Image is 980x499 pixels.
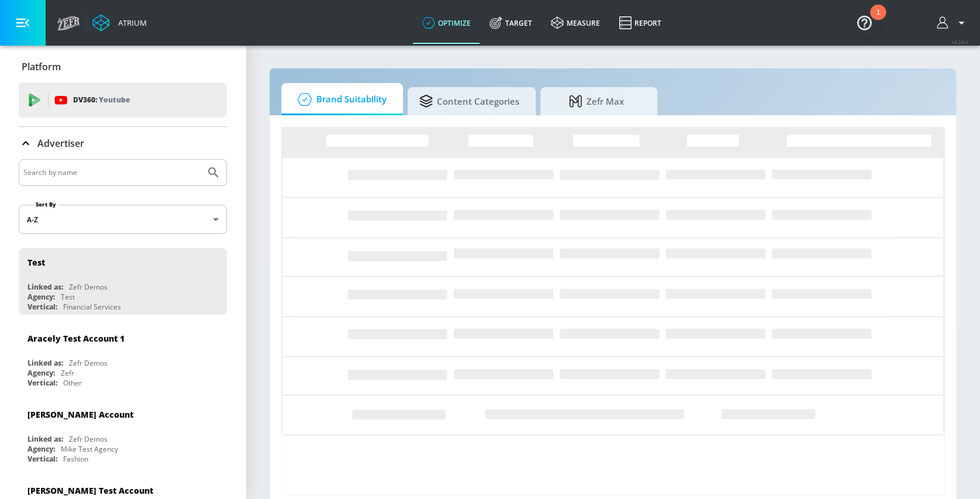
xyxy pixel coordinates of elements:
div: Mike Test Agency [61,444,118,454]
div: Agency: [27,368,55,378]
div: Agency: [27,292,55,302]
div: TestLinked as:Zefr DemosAgency:TestVertical:Financial Services [19,248,227,315]
p: Advertiser [37,137,84,150]
div: [PERSON_NAME] Account [27,409,133,420]
div: Zefr Demos [69,282,108,292]
div: Atrium [113,18,147,28]
div: Other [63,378,82,388]
div: Test [61,292,75,302]
div: Financial Services [63,302,121,312]
div: Zefr [61,368,74,378]
div: A-Z [19,205,227,234]
div: Test [27,257,45,268]
div: Linked as: [27,434,63,444]
input: Search by name [23,165,201,180]
div: Aracely Test Account 1Linked as:Zefr DemosAgency:ZefrVertical:Other [19,324,227,391]
div: Zefr Demos [69,358,108,368]
div: Agency: [27,444,55,454]
div: Advertiser [19,127,227,160]
div: Aracely Test Account 1 [27,333,125,344]
span: Content Categories [419,87,519,115]
span: Brand Suitability [293,85,387,113]
div: 1 [876,12,880,27]
div: Platform [19,50,227,83]
p: Youtube [99,94,130,106]
div: Zefr Demos [69,434,108,444]
span: Zefr Max [552,87,641,115]
span: v 4.24.0 [952,39,968,45]
div: DV360: Youtube [19,82,227,118]
div: Fashion [63,454,88,464]
button: Open Resource Center, 1 new notification [848,6,881,39]
div: Vertical: [27,302,57,312]
div: Linked as: [27,282,63,292]
a: Atrium [92,14,147,32]
a: optimize [413,2,480,44]
a: Target [480,2,541,44]
div: Linked as: [27,358,63,368]
p: Platform [22,60,61,73]
a: measure [541,2,609,44]
div: [PERSON_NAME] Test Account [27,485,153,496]
p: DV360: [73,94,130,106]
div: [PERSON_NAME] AccountLinked as:Zefr DemosAgency:Mike Test AgencyVertical:Fashion [19,400,227,467]
a: Report [609,2,671,44]
div: Vertical: [27,378,57,388]
label: Sort By [33,201,58,208]
div: Vertical: [27,454,57,464]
